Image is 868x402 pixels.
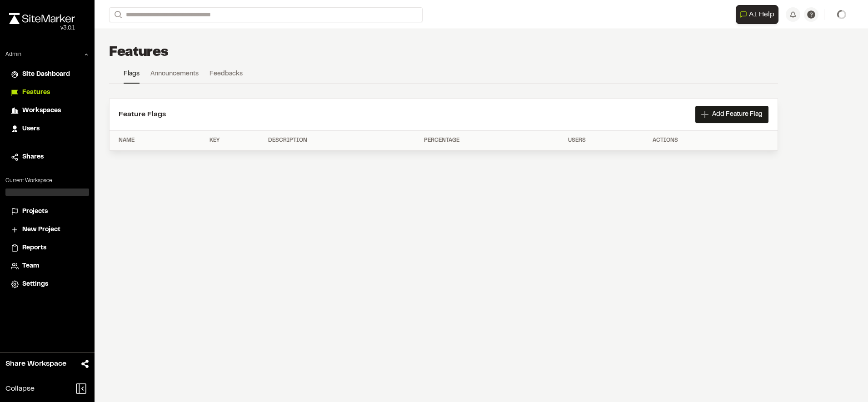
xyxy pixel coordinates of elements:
span: Reports [22,243,46,253]
div: Oh geez...please don't... [9,24,75,32]
a: Workspaces [11,106,84,116]
a: Flags [124,69,140,84]
span: Settings [22,279,48,289]
div: Actions [653,136,768,144]
a: Site Dashboard [11,69,84,79]
span: Features [22,88,50,98]
button: Search [109,7,125,22]
span: Projects [22,207,48,217]
span: Collapse [5,383,35,394]
h1: Features [109,44,169,62]
a: Users [11,124,84,134]
span: Share Workspace [5,358,66,369]
button: Open AI Assistant [736,5,778,24]
p: Admin [5,50,21,59]
span: New Project [22,225,60,235]
div: Key [210,136,260,144]
div: Users [568,136,645,144]
a: Shares [11,152,84,162]
p: Current Workspace [5,177,89,185]
a: Reports [11,243,84,253]
div: Open AI Assistant [736,5,782,24]
a: Features [11,88,84,98]
span: Workspaces [22,106,61,116]
div: Percentage [424,136,561,144]
span: Users [22,124,40,134]
span: Shares [22,152,44,162]
h2: Feature Flags [119,109,166,120]
div: Description [268,136,417,144]
span: Site Dashboard [22,69,70,79]
a: Settings [11,279,84,289]
a: New Project [11,225,84,235]
span: Add Feature Flag [712,110,763,119]
div: Name [119,136,202,144]
a: Projects [11,207,84,217]
a: Team [11,261,84,271]
a: Announcements [150,69,199,83]
img: rebrand.png [9,13,75,24]
span: AI Help [749,9,774,20]
span: Team [22,261,39,271]
a: Feedbacks [210,69,243,83]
